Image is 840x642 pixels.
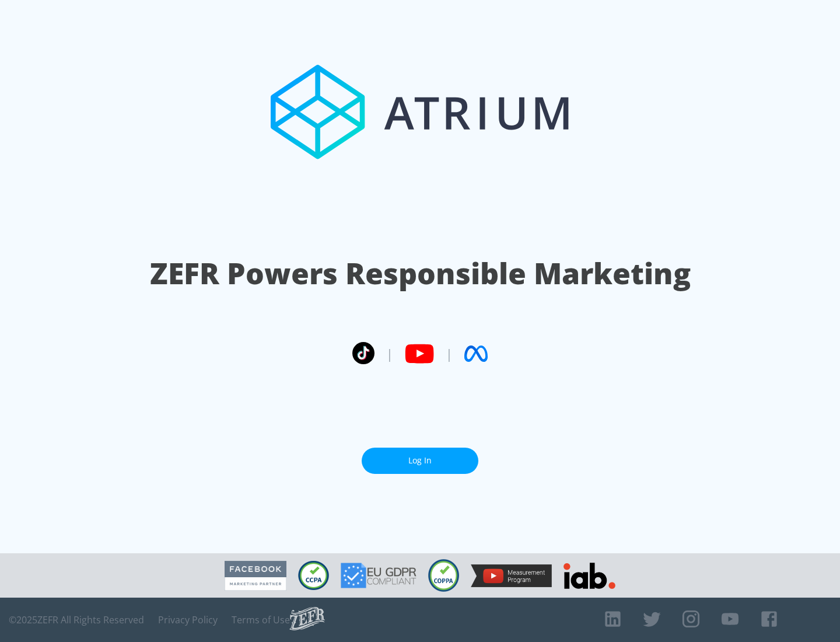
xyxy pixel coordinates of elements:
img: IAB [563,563,615,589]
a: Log In [362,448,478,474]
h1: ZEFR Powers Responsible Marketing [150,253,691,294]
img: YouTube Measurement Program [471,564,552,587]
span: | [446,345,453,362]
img: Facebook Marketing Partner [225,561,286,591]
a: Terms of Use [232,614,290,626]
img: COPPA Compliant [428,559,459,592]
span: © 2025 ZEFR All Rights Reserved [9,614,144,626]
a: Privacy Policy [158,614,218,626]
img: GDPR Compliant [341,563,416,588]
span: | [386,345,393,362]
img: CCPA Compliant [298,561,329,590]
